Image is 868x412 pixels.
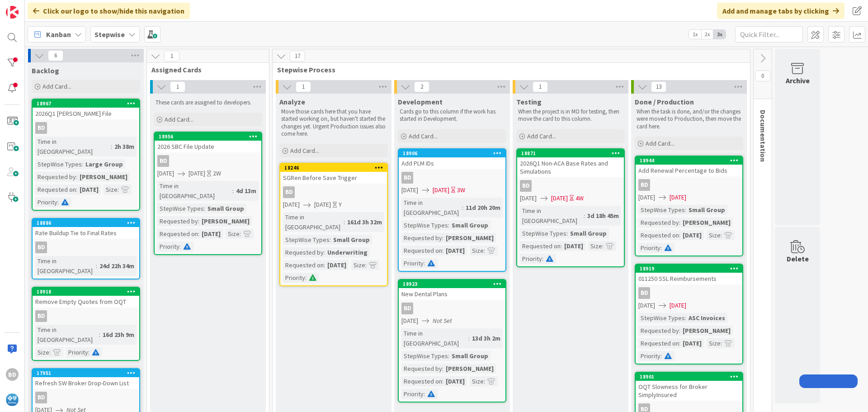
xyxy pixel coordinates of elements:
div: 18944Add Renewal Percentage to Bids [636,156,742,176]
div: Requested on [157,229,198,239]
div: Priority [283,273,305,283]
div: 18901 [636,373,742,381]
span: Stepwise Process [277,65,739,74]
span: : [679,326,680,336]
div: 24d 22h 34m [97,261,137,271]
div: StepWise Types [520,228,566,238]
div: Remove Empty Quotes from OQT [33,296,139,308]
div: Requested on [401,376,442,386]
div: Time in [GEOGRAPHIC_DATA] [520,206,584,226]
span: : [99,330,100,340]
div: 18919 [636,265,742,273]
div: 18956 [159,133,261,140]
div: Requested by [35,172,76,182]
span: : [365,260,367,270]
div: BD [401,303,413,314]
span: : [76,172,77,182]
div: BD [33,310,139,322]
div: 011250 SSL Reimbursements [636,273,742,284]
span: : [179,242,181,251]
div: 18246SGRen Before Save Trigger [280,164,387,184]
span: : [96,261,97,271]
div: 2026 SBC File Update [155,141,261,152]
a: 18246SGRen Before Save TriggerBD[DATE][DATE]YTime in [GEOGRAPHIC_DATA]:161d 3h 32mStepWise Types:... [279,163,388,286]
img: avatar [6,393,19,406]
span: : [602,241,604,251]
div: Size [707,230,721,240]
div: Size [351,260,365,270]
div: Underwriting [325,247,370,257]
div: BD [35,310,47,322]
div: [DATE] [325,260,349,270]
div: BD [399,172,505,184]
div: Priority [157,242,179,251]
a: 188712026Q1 Non-ACA Base Rates and SimulationsBD[DATE][DATE]4WTime in [GEOGRAPHIC_DATA]:3d 18h 45... [516,148,625,267]
div: [PERSON_NAME] [443,233,496,243]
div: Requested by [638,218,679,227]
div: [PERSON_NAME] [77,172,130,182]
div: [PERSON_NAME] [199,216,252,226]
div: Requested on [283,260,324,270]
div: StepWise Types [157,204,204,213]
span: : [721,230,722,240]
div: StepWise Types [283,235,330,245]
div: 18923 [399,280,505,288]
span: : [542,254,543,264]
div: Large Group [83,159,125,169]
div: Time in [GEOGRAPHIC_DATA] [401,328,468,348]
div: BD [520,180,532,192]
span: : [305,273,307,283]
div: BD [401,172,413,184]
div: [DATE] [199,229,223,239]
div: 18923 [403,281,505,287]
div: Priority [35,197,57,207]
div: [DATE] [680,338,704,348]
span: : [82,159,83,169]
div: Y [339,200,342,209]
div: 18918 [33,288,139,296]
div: Size [470,246,484,256]
span: Testing [516,97,542,106]
span: Add Card... [646,139,675,147]
span: : [424,389,425,399]
span: : [324,247,325,257]
div: [DATE] [680,230,704,240]
div: Requested by [283,247,324,257]
div: Small Group [686,205,727,215]
div: 13d 3h 2m [470,333,503,343]
div: 161d 3h 32m [345,217,384,227]
div: Priority [401,389,424,399]
div: BD [6,368,19,381]
span: : [344,217,345,227]
span: [DATE] [401,185,418,195]
div: Small Group [449,220,491,230]
div: StepWise Types [35,159,82,169]
span: 1x [689,30,701,39]
span: : [462,203,463,213]
a: 189672026Q1 [PERSON_NAME] FileBDTime in [GEOGRAPHIC_DATA]:2h 38mStepWise Types:Large GroupRequest... [32,99,140,211]
div: Small Group [449,351,491,361]
p: When the project is in MO for testing, then move the card to this column. [518,108,623,123]
p: When the task is done, and/or the changes were moved to Production, then move the card here. [637,108,741,130]
a: 18944Add Renewal Percentage to BidsBD[DATE][DATE]StepWise Types:Small GroupRequested by:[PERSON_N... [635,156,743,256]
div: BD [155,155,261,167]
div: Click our logo to show/hide this navigation [28,3,190,19]
div: 18944 [640,157,742,164]
span: 1 [170,81,185,92]
i: Not Set [433,317,452,325]
div: 18886 [33,219,139,227]
div: Time in [GEOGRAPHIC_DATA] [157,181,232,201]
div: 17951 [37,370,139,376]
span: : [660,351,662,361]
a: 18918Remove Empty Quotes from OQTBDTime in [GEOGRAPHIC_DATA]:16d 23h 9mSize:Priority: [32,287,140,361]
span: : [468,333,470,343]
div: 189672026Q1 [PERSON_NAME] File [33,99,139,119]
div: StepWise Types [401,351,448,361]
div: [DATE] [443,246,467,256]
div: BD [638,287,650,299]
span: : [484,246,485,256]
div: Delete [787,253,809,264]
div: Time in [GEOGRAPHIC_DATA] [35,256,96,276]
span: : [49,347,51,357]
span: Done / Production [635,97,694,106]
